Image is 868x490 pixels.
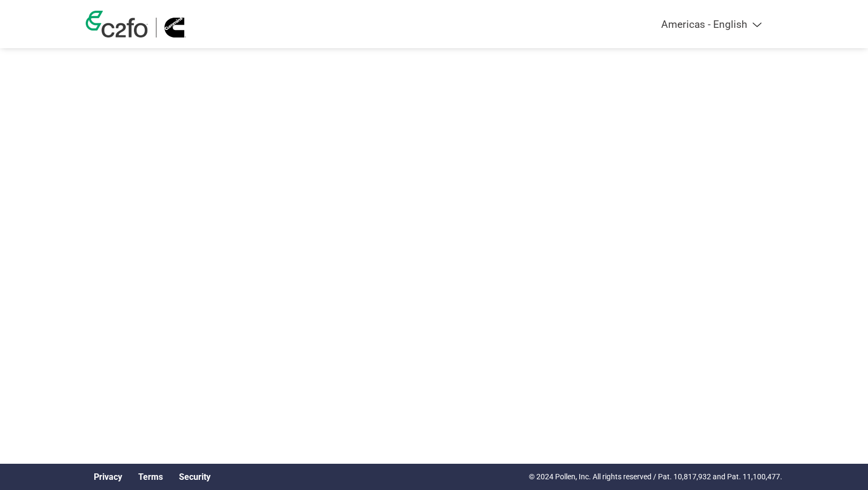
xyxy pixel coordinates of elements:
[179,472,211,482] a: Security
[164,18,186,37] img: Cummins
[529,471,782,483] p: © 2024 Pollen, Inc. All rights reserved / Pat. 10,817,932 and Pat. 11,100,477.
[94,472,122,482] a: Privacy
[138,472,163,482] a: Terms
[86,11,148,37] img: c2fo logo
